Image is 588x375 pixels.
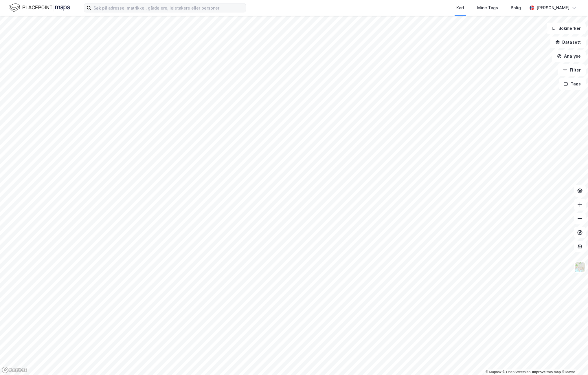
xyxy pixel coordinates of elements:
[91,3,246,12] input: Søk på adresse, matrikkel, gårdeiere, leietakere eller personer
[9,3,70,13] img: logo.f888ab2527a4732fd821a326f86c7f29.svg
[511,4,521,11] div: Bolig
[559,347,588,375] div: Kontrollprogram for chat
[456,4,464,11] div: Kart
[536,4,569,11] div: [PERSON_NAME]
[559,347,588,375] iframe: Chat Widget
[477,4,498,11] div: Mine Tags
